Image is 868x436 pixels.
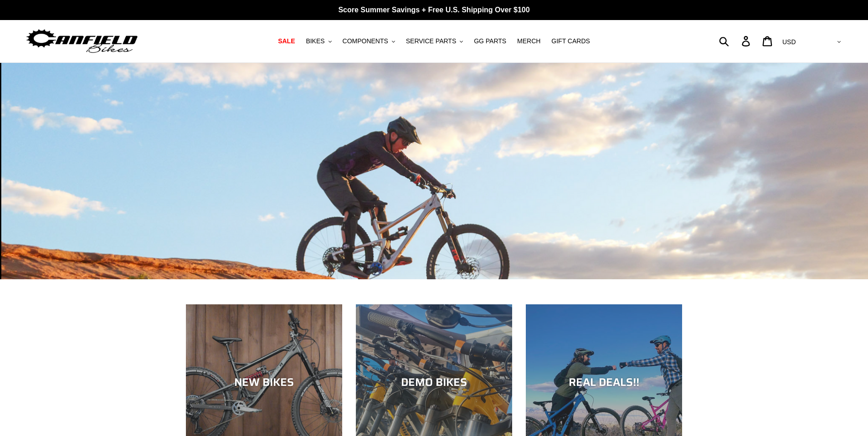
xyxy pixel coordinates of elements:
span: COMPONENTS [343,37,388,45]
img: Canfield Bikes [25,27,139,56]
span: BIKES [306,37,324,45]
button: COMPONENTS [338,35,400,47]
div: NEW BIKES [186,376,342,389]
div: DEMO BIKES [356,376,512,389]
button: SERVICE PARTS [401,35,467,47]
span: SERVICE PARTS [406,37,456,45]
span: SALE [278,37,295,45]
input: Search [724,31,747,51]
span: MERCH [517,37,540,45]
span: GG PARTS [474,37,506,45]
a: GG PARTS [469,35,511,47]
button: BIKES [301,35,336,47]
span: GIFT CARDS [551,37,590,45]
a: SALE [273,35,299,47]
a: MERCH [513,35,545,47]
div: REAL DEALS!! [526,376,682,389]
a: GIFT CARDS [547,35,595,47]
